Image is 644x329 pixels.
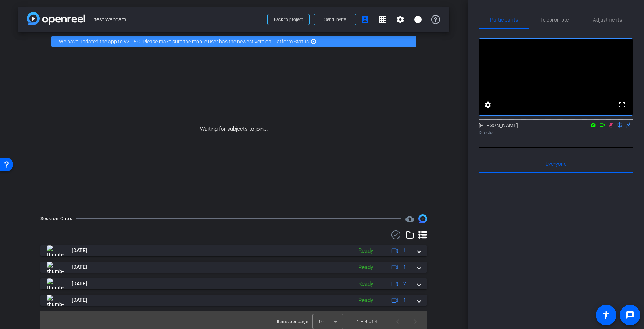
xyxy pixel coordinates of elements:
[40,295,427,306] mat-expansion-panel-header: thumb-nail[DATE]Ready1
[479,129,633,136] div: Director
[378,15,387,24] mat-icon: grid_on
[545,161,566,167] span: Everyone
[51,36,416,47] div: We have updated the app to v2.15.0. Please make sure the mobile user has the newest version.
[355,296,377,305] div: Ready
[72,296,87,304] span: [DATE]
[405,214,414,223] mat-icon: cloud_upload
[355,247,377,255] div: Ready
[47,245,64,256] img: thumb-nail
[40,262,427,273] mat-expansion-panel-header: thumb-nail[DATE]Ready1
[626,311,634,319] mat-icon: message
[47,262,64,273] img: thumb-nail
[272,39,309,44] a: Platform Status
[274,17,303,22] span: Back to project
[615,121,624,128] mat-icon: flip
[72,280,87,287] span: [DATE]
[403,280,406,287] span: 2
[403,296,406,304] span: 1
[40,215,72,222] div: Session Clips
[361,15,369,24] mat-icon: account_box
[311,39,316,44] mat-icon: highlight_off
[355,263,377,272] div: Ready
[47,278,64,289] img: thumb-nail
[593,17,622,22] span: Adjustments
[27,12,85,25] img: app-logo
[418,214,427,223] img: Session clips
[355,280,377,288] div: Ready
[357,318,377,325] div: 1 – 4 of 4
[47,295,64,306] img: thumb-nail
[267,14,310,25] button: Back to project
[618,100,626,109] mat-icon: fullscreen
[403,263,406,271] span: 1
[403,247,406,254] span: 1
[602,311,611,319] mat-icon: accessibility
[40,245,427,256] mat-expansion-panel-header: thumb-nail[DATE]Ready1
[483,100,492,109] mat-icon: settings
[277,318,310,325] div: Items per page:
[396,15,405,24] mat-icon: settings
[40,278,427,289] mat-expansion-panel-header: thumb-nail[DATE]Ready2
[540,17,570,22] span: Teleprompter
[72,247,87,254] span: [DATE]
[94,12,263,27] span: test webcam
[479,122,633,136] div: [PERSON_NAME]
[314,14,356,25] button: Send invite
[405,214,414,223] span: Destinations for your clips
[18,51,449,207] div: Waiting for subjects to join...
[490,17,518,22] span: Participants
[414,15,422,24] mat-icon: info
[324,17,346,22] span: Send invite
[72,263,87,271] span: [DATE]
